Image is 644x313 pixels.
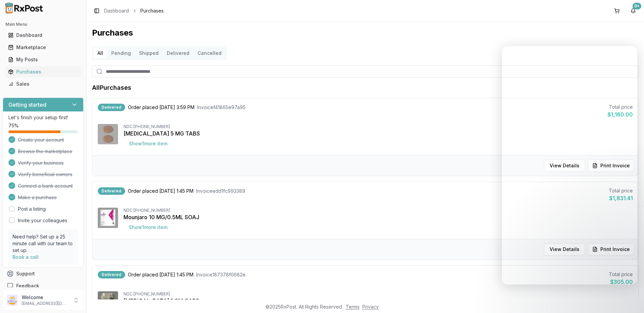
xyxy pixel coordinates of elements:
[18,206,46,212] a: Post a listing
[128,188,193,194] span: Order placed [DATE] 1:45 PM
[632,3,641,9] div: 9+
[128,271,193,278] span: Order placed [DATE] 1:45 PM
[107,48,135,59] button: Pending
[196,188,245,194] span: Invoice edd1fc993389
[621,290,637,306] iframe: Intercom live chat
[197,104,246,111] span: Invoice f41865e97a95
[3,66,84,77] button: Purchases
[98,271,125,278] div: Delivered
[8,44,78,51] div: Marketplace
[8,122,19,129] span: 75 %
[18,171,72,178] span: Verify beneficial owners
[16,283,39,289] span: Feedback
[8,68,78,75] div: Purchases
[128,104,194,111] span: Order placed [DATE] 3:59 PM
[13,233,74,254] p: Need help? Set up a 25 minute call with our team to set up.
[8,32,78,39] div: Dashboard
[123,213,633,221] div: Mounjaro 10 MG/0.5ML SOAJ
[3,3,46,14] img: RxPost Logo
[5,41,81,54] a: Marketplace
[8,56,78,63] div: My Posts
[18,137,64,143] span: Create your account
[18,217,67,224] a: Invite your colleagues
[123,138,173,150] button: Show1more item
[98,208,118,228] img: Mounjaro 10 MG/0.5ML SOAJ
[7,295,18,306] img: User avatar
[98,187,125,195] div: Delivered
[92,83,131,92] h1: All Purchases
[123,297,633,305] div: [MEDICAL_DATA] 1 GM CAPS
[196,271,246,278] span: Invoice 187378f0682e
[362,304,379,310] a: Privacy
[123,291,633,297] div: NDC: [PHONE_NUMBER]
[628,5,639,16] button: 9+
[5,54,81,66] a: My Posts
[104,7,164,14] nav: breadcrumb
[5,66,81,78] a: Purchases
[104,7,129,14] a: Dashboard
[135,48,163,59] button: Shipped
[123,221,173,233] button: Show1more item
[5,29,81,41] a: Dashboard
[3,280,84,292] button: Feedback
[3,54,84,65] button: My Posts
[8,114,78,121] p: Let's finish your setup first!
[5,78,81,90] a: Sales
[3,79,84,89] button: Sales
[193,48,226,59] button: Cancelled
[123,129,633,138] div: [MEDICAL_DATA] 5 MG TABS
[18,194,57,201] span: Make a purchase
[3,30,84,41] button: Dashboard
[18,148,72,155] span: Browse the marketplace
[22,294,69,301] p: Welcome
[98,104,125,111] div: Delivered
[92,27,639,38] h1: Purchases
[502,46,637,285] iframe: Intercom live chat
[98,124,118,144] img: Eliquis 5 MG TABS
[13,254,39,260] a: Book a call
[22,301,69,306] p: [EMAIL_ADDRESS][DOMAIN_NAME]
[3,268,84,280] button: Support
[5,22,81,27] h2: Main Menu
[18,160,64,166] span: Verify your business
[8,81,78,87] div: Sales
[140,7,164,14] span: Purchases
[98,291,118,312] img: Vascepa 1 GM CAPS
[8,101,46,109] h3: Getting started
[3,42,84,53] button: Marketplace
[123,124,633,129] div: NDC: [PHONE_NUMBER]
[18,183,73,189] span: Connect a bank account
[93,48,107,59] button: All
[163,48,193,59] button: Delivered
[123,208,633,213] div: NDC: [PHONE_NUMBER]
[346,304,360,310] a: Terms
